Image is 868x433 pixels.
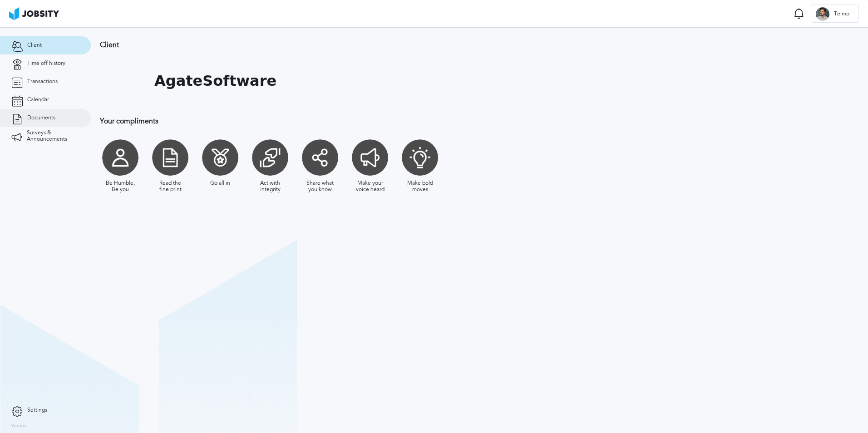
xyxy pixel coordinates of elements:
[304,180,336,193] div: Share what you know
[210,180,230,187] div: Go all in
[27,115,55,121] span: Documents
[154,73,276,89] h1: AgateSoftware
[100,117,592,125] h3: Your compliments
[100,41,592,49] h3: Client
[816,7,829,21] div: T
[354,180,386,193] div: Make your voice heard
[27,60,65,67] span: Time off history
[829,11,854,17] span: Telmo
[9,7,59,20] img: ab4bad089aa723f57921c736e9817d99.png
[27,79,58,85] span: Transactions
[27,97,49,103] span: Calendar
[27,42,42,49] span: Client
[27,407,47,413] span: Settings
[811,5,859,23] button: TTelmo
[27,130,79,143] span: Surveys & Announcements
[154,180,186,193] div: Read the fine print
[404,180,436,193] div: Make bold moves
[11,423,28,429] label: Version:
[254,180,286,193] div: Act with integrity
[104,180,136,193] div: Be Humble, Be you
